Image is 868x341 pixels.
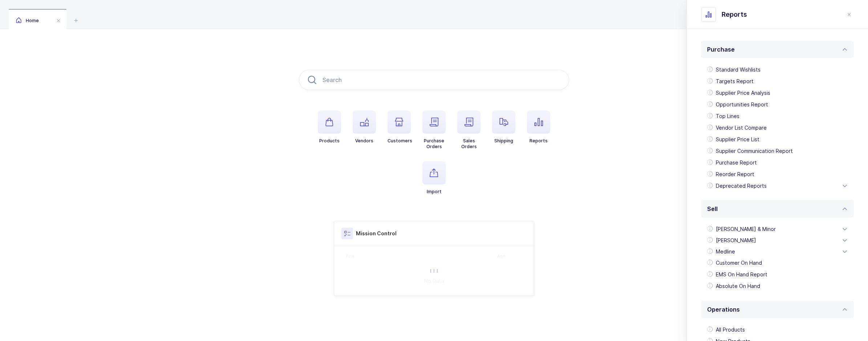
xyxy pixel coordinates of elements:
[704,99,851,110] div: Opportunities Report
[704,134,851,145] div: Supplier Price List
[704,64,851,76] div: Standard Wishlists
[457,110,480,150] button: SalesOrders
[701,200,853,218] div: Sell
[701,41,853,58] div: Purchase
[704,269,851,280] div: EMS On Hand Report
[704,180,851,192] div: Deprecated Reports
[704,87,851,99] div: Supplier Price Analysis
[722,10,747,19] span: Reports
[388,110,412,144] button: Customers
[704,280,851,292] div: Absolute On Hand
[492,110,515,144] button: Shipping
[704,235,851,246] div: [PERSON_NAME]
[527,110,550,144] button: Reports
[704,169,851,180] div: Reorder Report
[704,223,851,235] div: [PERSON_NAME] & Minor
[701,58,853,197] div: Purchase
[422,110,446,150] button: PurchaseOrders
[704,110,851,122] div: Top Lines
[299,70,569,90] input: Search
[704,257,851,269] div: Customer On Hand
[704,246,851,257] div: Medline
[701,301,853,318] div: Operations
[704,324,851,336] div: All Products
[353,110,376,144] button: Vendors
[704,157,851,169] div: Purchase Report
[704,76,851,87] div: Targets Report
[422,161,446,195] button: Import
[318,110,341,144] button: Products
[701,218,853,298] div: Sell
[704,145,851,157] div: Supplier Communication Report
[16,18,39,23] span: Home
[356,230,397,237] h3: Mission Control
[845,10,853,19] button: close drawer
[704,122,851,134] div: Vendor List Compare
